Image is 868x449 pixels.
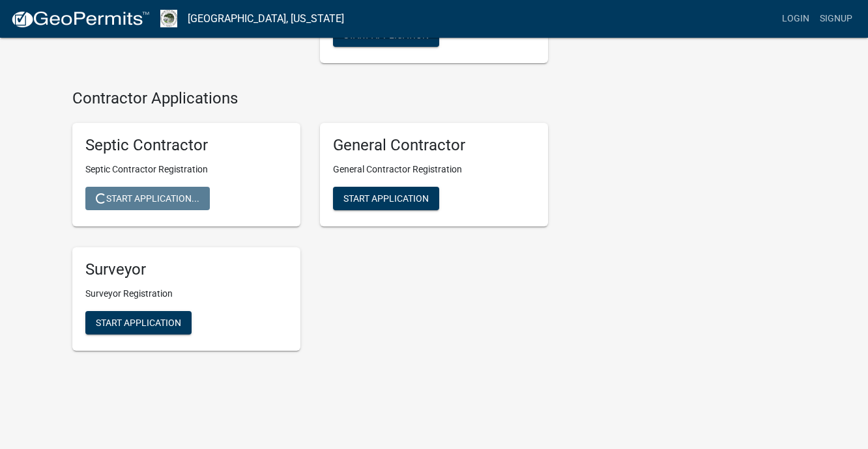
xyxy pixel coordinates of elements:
[96,193,199,204] span: Start Application...
[333,23,439,47] button: Start Application
[343,193,429,204] span: Start Application
[72,89,548,108] h4: Contractor Applications
[96,317,181,327] span: Start Application
[85,287,287,301] p: Surveyor Registration
[777,7,815,31] a: Login
[72,89,548,361] wm-workflow-list-section: Contractor Applications
[815,7,858,31] a: Signup
[85,136,287,155] h5: Septic Contractor
[188,8,344,30] a: [GEOGRAPHIC_DATA], [US_STATE]
[85,311,192,334] button: Start Application
[85,260,287,279] h5: Surveyor
[160,10,177,27] img: Boone County, Iowa
[333,136,535,155] h5: General Contractor
[343,29,429,40] span: Start Application
[85,163,287,176] p: Septic Contractor Registration
[85,187,210,210] button: Start Application...
[333,163,535,176] p: General Contractor Registration
[333,187,439,210] button: Start Application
